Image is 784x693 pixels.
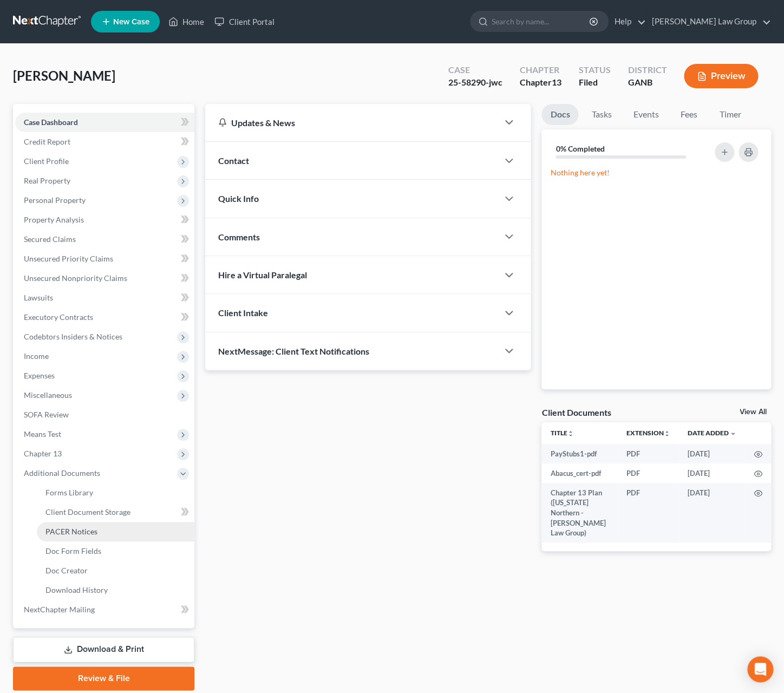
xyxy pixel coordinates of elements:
td: [DATE] [679,463,745,483]
a: SOFA Review [15,405,194,424]
span: Doc Creator [45,566,88,575]
span: Miscellaneous [24,390,72,400]
span: Comments [218,232,260,242]
span: Unsecured Nonpriority Claims [24,273,127,283]
a: Lawsuits [15,288,194,308]
strong: 0% Completed [556,144,604,153]
a: Events [624,104,667,125]
a: Help [609,12,645,31]
span: Credit Report [24,137,70,146]
a: Doc Form Fields [37,541,194,561]
td: PDF [618,444,679,463]
span: Income [24,351,49,361]
a: Tasks [583,104,620,125]
button: Preview [684,64,758,88]
span: Doc Form Fields [45,546,101,555]
span: Executory Contracts [24,312,93,322]
span: SOFA Review [24,410,69,419]
span: PACER Notices [45,527,97,536]
span: Codebtors Insiders & Notices [24,332,122,341]
i: unfold_more [664,430,670,437]
a: Unsecured Nonpriority Claims [15,269,194,288]
td: Chapter 13 Plan ([US_STATE] Northern - [PERSON_NAME] Law Group) [541,483,618,542]
td: [DATE] [679,444,745,463]
a: Review & File [13,666,194,690]
a: PACER Notices [37,522,194,541]
a: Unsecured Priority Claims [15,249,194,269]
span: Property Analysis [24,215,84,224]
a: Download & Print [13,637,194,662]
div: Chapter [519,64,561,76]
span: New Case [113,18,149,26]
a: Titleunfold_more [550,429,573,437]
a: View All [740,408,767,416]
td: PayStubs1-pdf [541,444,618,463]
span: Forms Library [45,488,93,497]
div: GANB [628,76,667,89]
span: Additional Documents [24,468,100,478]
span: NextMessage: Client Text Notifications [218,346,369,356]
td: [DATE] [679,483,745,542]
a: Client Document Storage [37,502,194,522]
a: Property Analysis [15,210,194,230]
a: Fees [671,104,706,125]
span: Client Intake [218,308,268,318]
i: expand_more [730,430,736,437]
i: unfold_more [567,430,573,437]
td: Abacus_cert-pdf [541,463,618,483]
span: Client Document Storage [45,507,130,517]
a: Forms Library [37,483,194,502]
span: Hire a Virtual Paralegal [218,270,307,280]
p: Nothing here yet! [550,167,762,178]
span: Personal Property [24,195,86,205]
span: Lawsuits [24,293,53,302]
a: Secured Claims [15,230,194,249]
div: 25-58290-jwc [448,76,502,89]
a: Client Portal [209,12,279,31]
div: Status [578,64,610,76]
a: [PERSON_NAME] Law Group [646,12,770,31]
span: Client Profile [24,156,69,166]
span: 13 [551,77,561,87]
span: Chapter 13 [24,449,62,458]
span: Download History [45,585,108,594]
a: Executory Contracts [15,308,194,327]
span: Expenses [24,371,55,380]
span: Quick Info [218,193,259,204]
a: NextChapter Mailing [15,600,194,619]
a: Doc Creator [37,561,194,580]
span: Unsecured Priority Claims [24,254,113,263]
a: Home [163,12,209,31]
div: Case [448,64,502,76]
div: District [628,64,667,76]
a: Case Dashboard [15,113,194,132]
span: Real Property [24,176,70,185]
td: PDF [618,483,679,542]
td: PDF [618,463,679,483]
div: Chapter [519,76,561,89]
div: Open Intercom Messenger [747,656,773,682]
a: Timer [710,104,749,125]
div: Updates & News [218,117,485,128]
a: Extensionunfold_more [626,429,670,437]
div: Filed [578,76,610,89]
span: Secured Claims [24,234,76,244]
a: Credit Report [15,132,194,152]
a: Download History [37,580,194,600]
span: NextChapter Mailing [24,605,95,614]
span: Means Test [24,429,61,439]
span: Case Dashboard [24,117,78,127]
span: Contact [218,155,249,166]
a: Date Added expand_more [688,429,736,437]
span: [PERSON_NAME] [13,68,115,83]
div: Client Documents [541,407,611,418]
a: Docs [541,104,578,125]
input: Search by name... [492,11,591,31]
